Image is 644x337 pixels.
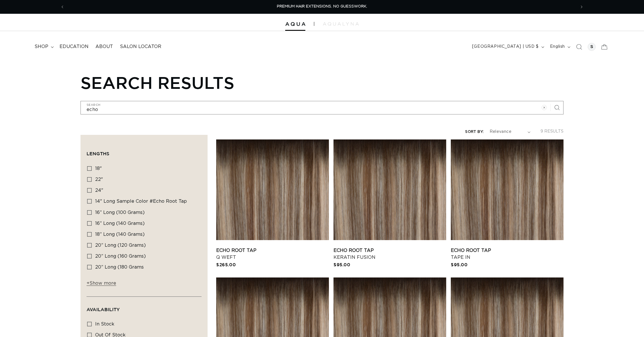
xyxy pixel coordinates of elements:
button: [GEOGRAPHIC_DATA] | USD $ [469,41,547,52]
button: Clear search term [538,101,551,114]
label: Sort by: [465,130,484,134]
span: [GEOGRAPHIC_DATA] | USD $ [472,44,539,50]
span: Lengths [87,151,109,156]
span: + [87,281,89,286]
span: 20” Long (160 grams) [95,254,146,259]
span: PREMIUM HAIR EXTENSIONS. NO GUESSWORK. [277,5,367,8]
button: Show more [87,280,118,289]
span: About [95,44,113,50]
a: Echo Root Tap Q Weft [216,247,329,261]
h1: Search results [80,73,563,92]
span: 14" Long Sample Color #Echo Root Tap [95,199,187,204]
summary: Search [573,41,585,53]
a: About [92,40,116,53]
span: 18” Long (140 grams) [95,232,145,237]
a: Salon Locator [116,40,165,53]
a: Education [56,40,92,53]
button: Search [551,101,563,114]
span: shop [34,44,48,50]
input: Search [81,101,563,114]
span: Education [60,44,89,50]
span: In stock [95,322,114,326]
img: aqualyna.com [323,22,359,26]
a: Echo Root Tap Tape In [451,247,563,261]
a: Echo Root Tap Keratin Fusion [333,247,446,261]
span: 9 results [540,129,563,133]
span: Salon Locator [120,44,161,50]
img: Aqua Hair Extensions [285,22,305,26]
summary: Lengths (0 selected) [87,141,202,162]
summary: shop [31,40,56,53]
button: Next announcement [575,1,588,12]
span: 20” Long (120 grams) [95,243,146,248]
span: 18" [95,166,102,171]
span: English [550,44,565,50]
span: 24" [95,188,103,193]
span: 20” Long (180 grams [95,265,144,269]
span: Availability [87,307,120,312]
span: 16” Long (100 grams) [95,210,145,215]
span: 16” Long (140 grams) [95,221,145,226]
button: Previous announcement [56,1,69,12]
button: English [547,41,573,52]
span: Show more [87,281,116,286]
summary: Availability (0 selected) [87,297,202,317]
span: 22" [95,177,103,182]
